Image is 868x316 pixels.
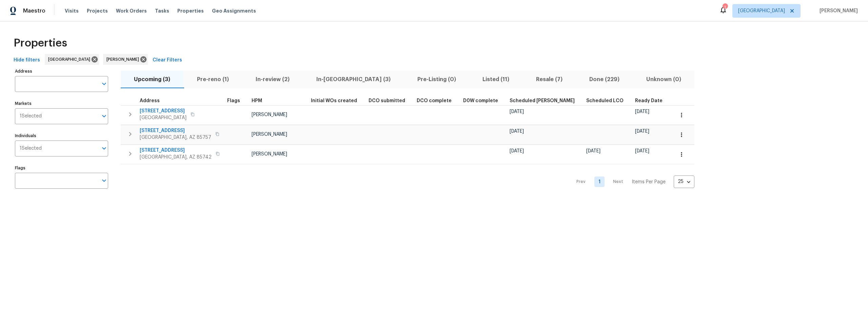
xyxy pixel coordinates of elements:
span: [DATE] [586,149,600,153]
span: [DATE] [510,129,524,134]
p: Items Per Page [632,179,666,185]
span: [PERSON_NAME] [106,56,142,63]
span: HPM [252,98,262,103]
span: Pre-reno (1) [188,75,238,84]
span: [DATE] [510,109,524,114]
div: 25 [674,173,694,190]
span: DCO submitted [369,98,405,103]
span: Done (229) [580,75,629,84]
a: Goto page 1 [594,176,605,187]
span: [STREET_ADDRESS] [140,108,186,114]
span: Tasks [155,8,169,13]
button: Open [99,111,109,121]
span: 1 Selected [20,146,42,151]
span: [DATE] [635,129,649,134]
span: Listed (11) [473,75,519,84]
label: Individuals [15,134,108,138]
span: Geo Assignments [212,7,256,14]
span: [GEOGRAPHIC_DATA] [140,114,186,121]
button: Hide filters [11,54,43,67]
span: Scheduled [PERSON_NAME] [510,98,575,103]
span: Visits [65,7,79,14]
span: [PERSON_NAME] [252,132,287,137]
span: [DATE] [635,149,649,153]
button: Clear Filters [150,54,185,67]
span: [PERSON_NAME] [817,7,858,14]
span: Maestro [23,7,45,14]
label: Address [15,69,108,73]
span: [GEOGRAPHIC_DATA] [738,7,785,14]
span: In-review (2) [246,75,299,84]
span: [PERSON_NAME] [252,112,287,117]
span: DCO complete [417,98,452,103]
span: [PERSON_NAME] [252,152,287,156]
div: [PERSON_NAME] [103,54,148,65]
span: D0W complete [463,98,498,103]
span: [DATE] [510,149,524,153]
span: Clear Filters [153,56,182,64]
span: Properties [14,40,67,47]
span: Hide filters [14,56,40,64]
span: Upcoming (3) [125,75,180,84]
button: Open [99,176,109,185]
label: Flags [15,166,108,170]
span: Ready Date [635,98,663,103]
span: [GEOGRAPHIC_DATA], AZ 85742 [140,154,212,161]
span: [DATE] [635,109,649,114]
div: 1 [723,4,727,11]
span: [GEOGRAPHIC_DATA], AZ 85757 [140,134,211,141]
span: [GEOGRAPHIC_DATA] [48,56,93,63]
div: [GEOGRAPHIC_DATA] [45,54,99,65]
span: Properties [177,7,204,14]
span: Scheduled LCO [586,98,624,103]
nav: Pagination Navigation [570,168,694,196]
button: Open [99,144,109,153]
span: [STREET_ADDRESS] [140,127,211,134]
span: Unknown (0) [637,75,690,84]
span: Resale (7) [527,75,572,84]
span: Projects [87,7,108,14]
span: Pre-Listing (0) [408,75,465,84]
span: In-[GEOGRAPHIC_DATA] (3) [307,75,400,84]
label: Markets [15,101,108,106]
button: Open [99,79,109,89]
span: [STREET_ADDRESS] [140,147,212,154]
span: Work Orders [116,7,147,14]
span: Flags [227,98,240,103]
span: 1 Selected [20,113,42,119]
span: Address [140,98,160,103]
span: Initial WOs created [311,98,357,103]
